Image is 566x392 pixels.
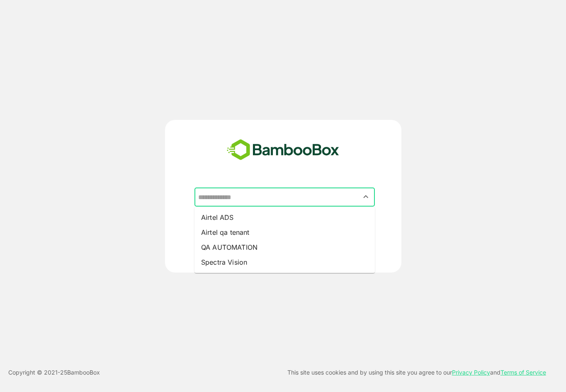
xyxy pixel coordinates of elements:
a: Terms of Service [500,369,546,376]
a: Privacy Policy [452,369,490,376]
img: bamboobox [222,136,344,164]
p: Copyright © 2021- 25 BambooBox [8,368,100,377]
li: Airtel ADS [194,210,375,225]
li: Airtel qa tenant [194,225,375,240]
li: Spectra Vision [194,255,375,270]
li: QA AUTOMATION [194,240,375,255]
p: This site uses cookies and by using this site you agree to our and [287,368,546,377]
button: Close [360,191,372,202]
